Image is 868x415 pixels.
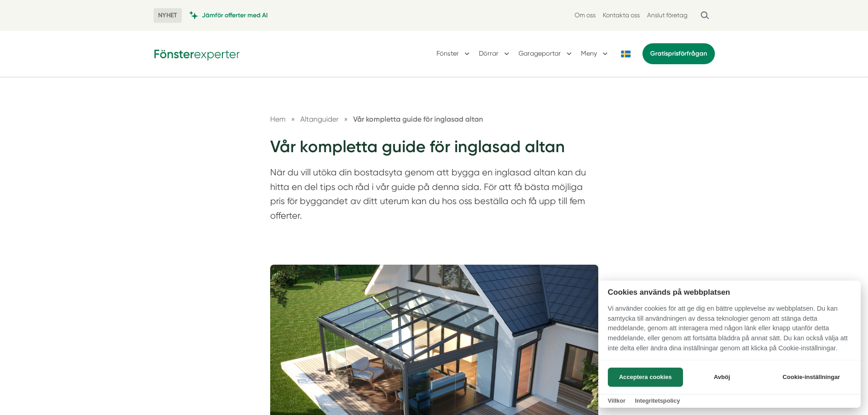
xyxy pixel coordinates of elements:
button: Cookie-inställningar [771,368,851,387]
a: Villkor [608,397,626,404]
button: Acceptera cookies [608,368,683,387]
h2: Cookies används på webbplatsen [598,288,861,297]
p: Vi använder cookies för att ge dig en bättre upplevelse av webbplatsen. Du kan samtycka till anvä... [598,304,861,359]
a: Integritetspolicy [635,397,680,404]
button: Avböj [686,368,758,387]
